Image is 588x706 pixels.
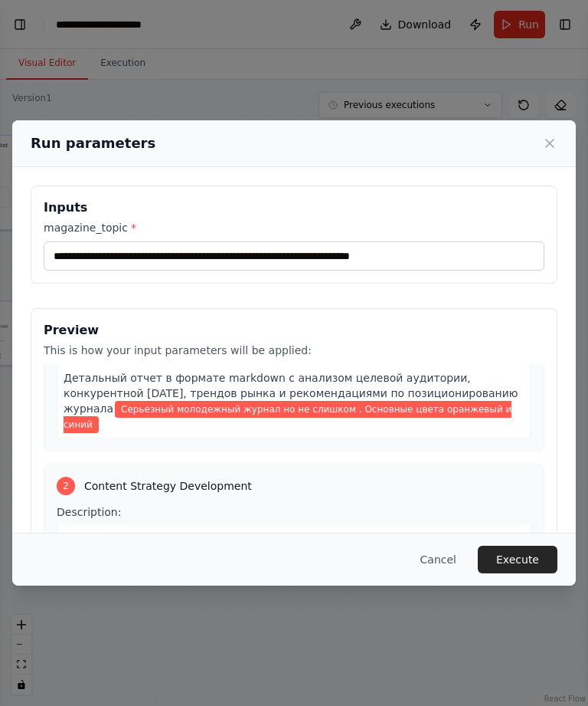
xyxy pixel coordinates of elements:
span: Description: [57,506,121,518]
span: Content Strategy Development [84,478,252,494]
h2: Run parameters [31,133,155,154]
span: Variable: magazine_topic [64,401,511,433]
button: Cancel [408,546,469,573]
h3: Inputs [44,199,544,217]
div: 2 [57,477,75,495]
span: На основе результатов маркетингового исследования разработать комплексную контент-стратегию для ж... [64,531,447,559]
p: This is how your input parameters will be applied: [44,343,544,358]
button: Execute [478,546,557,573]
h3: Preview [44,321,544,340]
span: Детальный отчет в формате markdown с анализом целевой аудитории, конкурентной [DATE], трендов рын... [64,372,518,415]
label: magazine_topic [44,220,544,235]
